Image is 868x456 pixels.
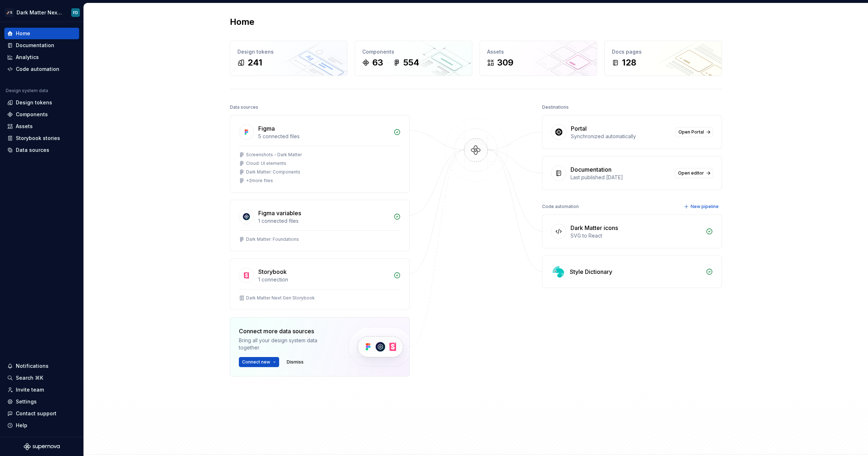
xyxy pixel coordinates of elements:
[622,57,636,68] div: 128
[604,41,722,76] a: Docs pages128
[487,48,590,55] div: Assets
[246,178,273,184] div: + 2 more files
[4,97,79,108] a: Design tokens
[372,57,383,68] div: 63
[571,224,618,232] div: Dark Matter icons
[571,232,701,239] div: SVG to React
[258,276,389,283] div: 1 connection
[4,132,79,144] a: Storybook stories
[230,102,258,112] div: Data sources
[237,48,340,55] div: Design tokens
[5,8,14,17] div: 🚀S
[4,420,79,431] button: Help
[691,204,719,209] span: New pipeline
[16,123,33,130] div: Assets
[571,165,612,174] div: Documentation
[4,360,79,372] button: Notifications
[258,209,301,217] div: Figma variables
[239,337,336,351] div: Bring all your design system data together.
[230,41,347,76] a: Design tokens241
[283,357,307,367] button: Dismiss
[4,51,79,63] a: Analytics
[16,99,52,106] div: Design tokens
[4,372,79,384] button: Search ⌘K
[4,109,79,120] a: Components
[16,146,49,154] div: Data sources
[230,200,410,251] a: Figma variables1 connected filesDark Matter: Foundations
[4,121,79,132] a: Assets
[246,236,299,242] div: Dark Matter: Foundations
[16,398,37,405] div: Settings
[16,374,43,381] div: Search ⌘K
[16,42,54,49] div: Documentation
[4,384,79,396] a: Invite team
[246,295,315,301] div: Dark Matter Next Gen Storybook
[497,57,513,68] div: 309
[4,396,79,407] a: Settings
[258,267,287,276] div: Storybook
[542,102,569,112] div: Destinations
[16,30,30,37] div: Home
[16,386,44,393] div: Invite team
[355,41,472,76] a: Components63554
[480,41,597,76] a: Assets309
[24,443,60,450] svg: Supernova Logo
[258,133,389,140] div: 5 connected files
[16,111,48,118] div: Components
[246,161,286,166] div: Cloud: UI elements
[242,359,270,365] span: Connect new
[4,40,79,51] a: Documentation
[675,168,713,178] a: Open editor
[258,124,275,133] div: Figma
[246,169,300,175] div: Dark Matter: Components
[678,170,704,176] span: Open editor
[16,54,39,61] div: Analytics
[16,362,49,370] div: Notifications
[571,174,671,181] div: Last published [DATE]
[6,88,48,94] div: Design system data
[1,5,82,20] button: 🚀SDark Matter Next GenFD
[239,327,336,335] div: Connect more data sources
[247,57,262,68] div: 241
[258,217,389,225] div: 1 connected files
[4,28,79,39] a: Home
[682,202,722,212] button: New pipeline
[230,16,254,28] h2: Home
[571,124,587,133] div: Portal
[4,63,79,75] a: Code automation
[16,422,27,429] div: Help
[675,127,713,137] a: Open Portal
[230,115,410,193] a: Figma5 connected filesScreenshots - Dark MatterCloud: UI elementsDark Matter: Components+2more files
[678,129,704,135] span: Open Portal
[403,57,419,68] div: 554
[16,66,59,73] div: Code automation
[571,133,671,140] div: Synchronized automatically
[287,359,304,365] span: Dismiss
[16,410,56,417] div: Contact support
[4,408,79,419] button: Contact support
[542,202,579,212] div: Code automation
[17,9,63,16] div: Dark Matter Next Gen
[246,152,302,158] div: Screenshots - Dark Matter
[612,48,714,55] div: Docs pages
[362,48,465,55] div: Components
[570,267,612,276] div: Style Dictionary
[239,357,279,367] button: Connect new
[73,10,78,15] div: FD
[16,135,60,142] div: Storybook stories
[4,144,79,156] a: Data sources
[230,258,410,310] a: Storybook1 connectionDark Matter Next Gen Storybook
